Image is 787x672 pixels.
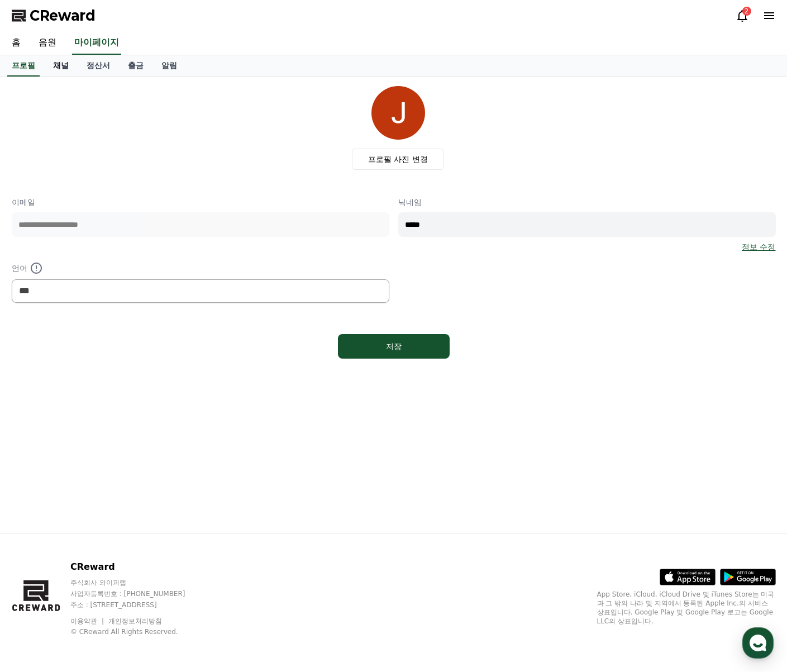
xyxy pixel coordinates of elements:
span: 대화 [102,371,116,380]
span: CReward [30,7,96,25]
a: 음원 [30,31,65,55]
p: 이메일 [12,197,389,208]
p: © CReward All Rights Reserved. [70,627,207,636]
p: 언어 [12,261,389,275]
div: 2 [742,7,751,16]
a: CReward [12,7,96,25]
a: 채널 [44,55,78,77]
a: 정산서 [78,55,119,77]
a: 알림 [152,55,186,77]
a: 출금 [119,55,152,77]
label: 프로필 사진 변경 [352,149,444,170]
p: 주식회사 와이피랩 [70,578,207,587]
p: 닉네임 [398,197,776,208]
span: 설정 [173,371,186,380]
a: 프로필 [7,55,40,77]
p: 사업자등록번호 : [PHONE_NUMBER] [70,589,207,598]
a: 정보 수정 [742,241,775,252]
a: 설정 [144,354,214,382]
button: 저장 [338,334,450,359]
a: 이용약관 [70,617,106,625]
a: 대화 [74,354,144,382]
a: 홈 [3,31,30,55]
div: 저장 [360,341,427,352]
p: App Store, iCloud, iCloud Drive 및 iTunes Store는 미국과 그 밖의 나라 및 지역에서 등록된 Apple Inc.의 서비스 상표입니다. Goo... [597,590,776,626]
a: 개인정보처리방침 [108,617,162,625]
p: CReward [70,560,207,574]
p: 주소 : [STREET_ADDRESS] [70,600,207,609]
a: 2 [736,9,749,22]
span: 홈 [35,371,42,380]
a: 마이페이지 [72,31,121,55]
img: profile_image [371,86,425,140]
a: 홈 [3,354,74,382]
